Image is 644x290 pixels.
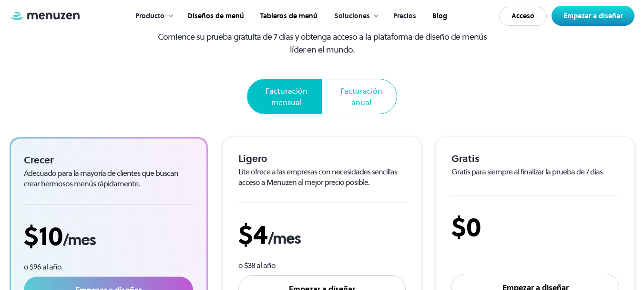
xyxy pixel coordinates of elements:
a: Empezar a diseñar [552,6,634,26]
font: Precios [393,11,416,21]
font: Empezar a diseñar [563,11,623,21]
font: $0 [451,208,481,245]
font: o $96 al año [24,261,61,272]
font: Tableros de menú [260,11,317,21]
font: Soluciones [334,11,370,21]
font: Adecuado para la mayoría de clientes que buscan crear hermosos menús rápidamente. [24,168,178,189]
font: $ [238,216,253,253]
font: Ligero [238,152,267,165]
div: Producto [126,1,179,31]
font: Crecer [24,153,53,167]
a: Diseños de menú [179,1,251,31]
font: 4 [253,216,268,253]
font: /mes [63,229,95,250]
font: /mes [268,228,300,249]
a: Acceso [499,7,547,26]
font: Producto [135,11,164,21]
div: Soluciones [325,1,384,31]
font: Diseños de menú [188,11,244,21]
font: o $38 al año [238,260,276,270]
a: Precios [384,1,423,31]
font: Gratis para siempre al finalizar la prueba de 7 días [451,166,603,177]
font: $ [24,217,39,254]
font: Facturación anual [340,86,382,107]
font: Acceso [511,11,534,21]
font: Lite ofrece a las empresas con necesidades sencillas acceso a Menuzen al mejor precio posible. [238,166,397,187]
a: Tableros de menú [251,1,325,31]
font: Gratis [451,152,480,165]
a: Blog [423,1,454,31]
font: 10 [39,217,63,254]
font: Blog [432,11,447,21]
font: Facturación mensual [266,86,307,107]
